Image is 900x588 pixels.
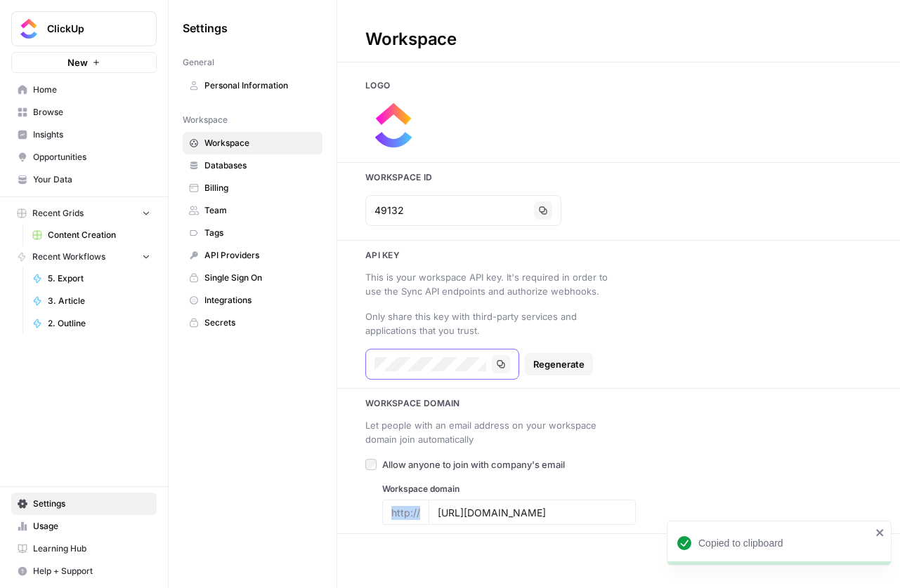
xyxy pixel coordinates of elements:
[183,289,322,312] a: Integrations
[11,246,157,267] button: Recent Workflows
[183,199,322,222] a: Team
[11,203,157,224] button: Recent Grids
[365,309,619,338] div: Only share this key with third-party services and applications that you trust.
[33,83,150,96] span: Home
[183,267,322,289] a: Single Sign On
[204,182,316,194] span: Billing
[337,249,900,262] h3: Api key
[33,128,150,141] span: Insights
[183,74,322,97] a: Personal Information
[32,250,105,263] span: Recent Workflows
[183,244,322,267] a: API Providers
[48,295,150,307] span: 3. Article
[204,272,316,284] span: Single Sign On
[204,137,316,149] span: Workspace
[533,357,585,371] span: Regenerate
[365,418,619,446] div: Let people with an email address on your workspace domain join automatically
[33,173,150,186] span: Your Data
[204,249,316,262] span: API Providers
[337,171,900,184] h3: Workspace Id
[183,312,322,334] a: Secrets
[204,159,316,172] span: Databases
[32,207,84,220] span: Recent Grids
[525,353,593,375] button: Regenerate
[204,204,316,217] span: Team
[26,224,157,246] a: Content Creation
[33,520,150,533] span: Usage
[183,222,322,244] a: Tags
[875,527,885,538] button: close
[183,177,322,199] a: Billing
[11,101,157,123] a: Browse
[26,290,157,312] a: 3. Article
[33,497,150,510] span: Settings
[183,114,228,126] span: Workspace
[337,28,485,51] div: Workspace
[204,316,316,329] span: Secrets
[698,536,871,550] div: Copied to clipboard
[183,20,228,36] span: Settings
[183,154,322,177] a: Databases
[337,397,900,410] h3: Workspace Domain
[337,79,900,92] h3: Logo
[11,168,157,191] a: Your Data
[33,565,150,577] span: Help + Support
[365,459,377,470] input: Allow anyone to join with company's email
[11,560,157,582] button: Help + Support
[33,542,150,555] span: Learning Hub
[48,317,150,330] span: 2. Outline
[11,52,157,73] button: New
[47,22,132,36] span: ClickUp
[204,79,316,92] span: Personal Information
[204,227,316,239] span: Tags
[382,483,636,495] label: Workspace domain
[183,132,322,154] a: Workspace
[26,267,157,290] a: 5. Export
[33,151,150,163] span: Opportunities
[48,229,150,241] span: Content Creation
[48,272,150,285] span: 5. Export
[11,11,157,46] button: Workspace: ClickUp
[183,56,214,69] span: General
[33,106,150,119] span: Browse
[382,457,565,472] span: Allow anyone to join with company's email
[382,500,429,525] div: http://
[11,537,157,560] a: Learning Hub
[67,55,88,69] span: New
[365,270,619,298] div: This is your workspace API key. It's required in order to use the Sync API endpoints and authoriz...
[204,294,316,307] span: Integrations
[11,79,157,101] a: Home
[11,493,157,515] a: Settings
[26,312,157,335] a: 2. Outline
[11,123,157,146] a: Insights
[11,146,157,168] a: Opportunities
[11,515,157,537] a: Usage
[365,98,422,154] img: Company Logo
[16,16,41,41] img: ClickUp Logo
